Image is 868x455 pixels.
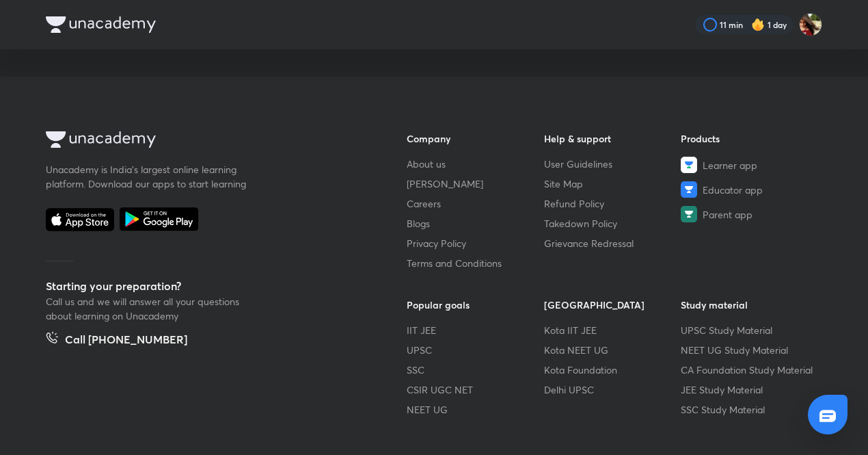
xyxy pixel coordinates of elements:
[681,131,818,146] h6: Products
[799,13,822,36] img: Shivii Singh
[407,131,544,146] h6: Company
[46,294,251,323] p: Call us and we will answer all your questions about learning on Unacademy
[544,196,681,211] a: Refund Policy
[407,196,441,211] span: Careers
[544,363,681,377] a: Kota Foundation
[681,402,818,417] a: SSC Study Material
[544,216,681,231] a: Takedown Policy
[46,131,156,148] img: Company Logo
[46,162,251,191] p: Unacademy is India’s largest online learning platform. Download our apps to start learning
[681,157,697,173] img: Learner app
[407,298,544,312] h6: Popular goals
[65,331,187,350] h5: Call [PHONE_NUMBER]
[681,382,818,397] a: JEE Study Material
[703,183,763,197] span: Educator app
[544,323,681,337] a: Kota IIT JEE
[407,196,544,211] a: Careers
[703,158,757,172] span: Learner app
[681,343,818,357] a: NEET UG Study Material
[751,18,765,31] img: streak
[681,181,818,198] a: Educator app
[544,298,681,312] h6: [GEOGRAPHIC_DATA]
[46,278,363,294] h5: Starting your preparation?
[544,177,681,191] a: Site Map
[544,131,681,146] h6: Help & support
[681,181,697,198] img: Educator app
[407,382,544,397] a: CSIR UGC NET
[46,131,363,151] a: Company Logo
[544,343,681,357] a: Kota NEET UG
[407,177,544,191] a: [PERSON_NAME]
[407,363,544,377] a: SSC
[407,256,544,270] a: Terms and Conditions
[681,298,818,312] h6: Study material
[681,323,818,337] a: UPSC Study Material
[46,16,156,33] img: Company Logo
[407,343,544,357] a: UPSC
[407,323,544,337] a: IIT JEE
[46,331,187,350] a: Call [PHONE_NUMBER]
[544,382,681,397] a: Delhi UPSC
[407,236,544,250] a: Privacy Policy
[544,157,681,171] a: User Guidelines
[407,157,544,171] a: About us
[681,363,818,377] a: CA Foundation Study Material
[681,206,697,222] img: Parent app
[681,157,818,173] a: Learner app
[407,216,544,231] a: Blogs
[703,207,752,222] span: Parent app
[544,236,681,250] a: Grievance Redressal
[407,402,544,417] a: NEET UG
[681,206,818,222] a: Parent app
